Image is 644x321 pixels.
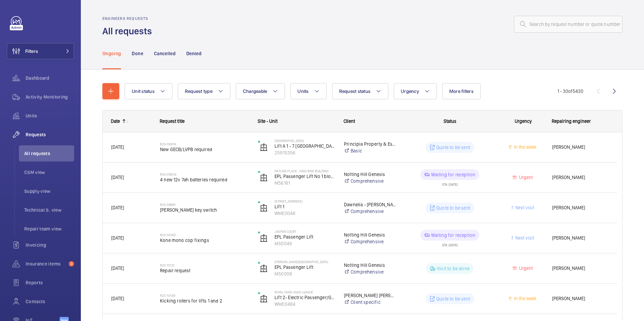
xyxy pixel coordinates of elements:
[444,118,456,124] span: Status
[275,271,335,277] p: M50008
[111,296,124,301] span: [DATE]
[344,269,396,275] a: Comprehensive
[160,203,249,207] h2: R23-09861
[518,175,533,180] span: Urgent
[552,174,609,181] span: [PERSON_NAME]
[160,297,249,304] span: Kicking rollers for lifts 1 and 2
[69,261,74,266] span: 3
[24,188,74,194] span: Supply view
[102,50,121,57] p: Ongoing
[275,199,335,203] p: [STREET_ADDRESS]
[437,265,470,272] p: Visit to be done
[275,264,335,271] p: EPL Passenger Lift
[24,150,74,157] span: All requests
[552,295,609,302] span: [PERSON_NAME]
[160,263,249,267] h2: R23-10121
[160,267,249,274] span: Repair request
[160,237,249,244] span: Kone mono cop fixings
[332,83,389,99] button: Request status
[160,172,249,176] h2: R23-09504
[24,169,74,176] span: CSM view
[111,265,124,271] span: [DATE]
[513,144,537,150] span: In the week
[344,238,396,245] a: Comprehensive
[160,293,249,297] h2: R23-10148
[442,180,458,186] div: ETA: [DATE]
[102,16,156,21] h2: Engineers requests
[260,234,268,242] img: elevator.svg
[160,233,249,237] h2: R23-10063
[260,204,268,212] img: elevator.svg
[431,171,476,178] p: Waiting for reception
[552,264,609,272] span: [PERSON_NAME]
[132,50,143,57] p: Done
[160,142,249,146] h2: R23-08814
[344,201,396,208] p: Dawnelia - [PERSON_NAME]
[243,88,267,94] span: Chargeable
[275,173,335,180] p: EPL Passenger Lift No 1 block 1/26
[344,262,396,269] p: Notting Hill Genesis
[394,83,437,99] button: Urgency
[275,210,335,217] p: WME0048
[160,207,249,213] span: [PERSON_NAME] key switch
[26,242,74,248] span: Invoicing
[25,48,38,55] span: Filters
[178,83,230,99] button: Request type
[275,301,335,308] p: WME0484
[24,225,74,232] span: Repair team view
[275,234,335,240] p: EPL Passenger Lift
[111,175,124,180] span: [DATE]
[344,299,396,306] a: Client specific
[26,94,74,100] span: Activity Monitoring
[26,260,66,267] span: Insurance items
[275,240,335,247] p: M50048
[344,231,396,238] p: Notting Hill Genesis
[339,88,371,94] span: Request status
[290,83,326,99] button: Units
[26,298,74,305] span: Contacts
[275,229,335,234] p: Jasper Court
[513,296,537,301] span: In the week
[185,88,213,94] span: Request type
[449,88,474,94] span: More filters
[514,205,534,210] span: Next visit
[111,205,124,210] span: [DATE]
[431,232,476,239] p: Waiting for reception
[275,290,335,294] p: Royal Over-Seas League
[186,50,201,57] p: Denied
[275,260,335,264] p: [PERSON_NAME][GEOGRAPHIC_DATA]
[275,139,335,143] p: [GEOGRAPHIC_DATA]
[442,83,481,99] button: More filters
[160,118,185,124] span: Request title
[344,147,396,154] a: Basic
[160,176,249,183] span: 4 new 12v 7ah batteries required
[552,204,609,212] span: [PERSON_NAME]
[436,205,470,211] p: Quote to be sent
[26,112,74,119] span: Units
[258,118,278,124] span: Site - Unit
[552,143,609,151] span: [PERSON_NAME]
[260,143,268,151] img: elevator.svg
[557,89,583,94] span: 1 - 30 5430
[552,234,609,242] span: [PERSON_NAME]
[552,118,591,124] span: Repairing engineer
[344,208,396,215] a: Comprehensive
[26,75,74,81] span: Dashboard
[24,207,74,213] span: Technical S. view
[344,178,396,184] a: Comprehensive
[401,88,419,94] span: Urgency
[275,169,335,173] p: Skyline Place - High Risk Building
[344,141,396,147] p: Principia Property & Estates - [GEOGRAPHIC_DATA]
[297,88,309,94] span: Units
[260,264,268,273] img: elevator.svg
[275,203,335,210] p: Lift 1
[515,118,532,124] span: Urgency
[260,174,268,182] img: elevator.svg
[260,295,268,303] img: elevator.svg
[442,241,458,247] div: ETA: [DATE]
[344,171,396,178] p: Notting Hill Genesis
[275,180,335,186] p: M56161
[514,235,534,241] span: Next visit
[160,146,249,153] span: New GECB/LVPB required
[7,43,74,59] button: Filters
